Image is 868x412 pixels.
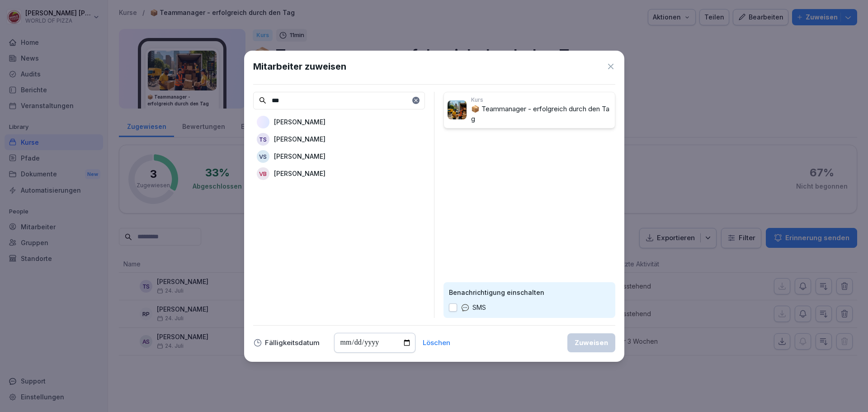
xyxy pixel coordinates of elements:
div: Zuweisen [575,338,608,348]
p: Fälligkeitsdatum [265,340,320,346]
p: Benachrichtigung einschalten [449,288,610,297]
img: in3w5lo2z519nrm9gbxqh89t.png [257,116,269,128]
button: Zuweisen [567,333,615,352]
div: VB [257,167,269,180]
button: Löschen [423,340,450,346]
div: VS [257,150,269,163]
p: [PERSON_NAME] [274,117,325,127]
p: SMS [472,303,486,313]
p: [PERSON_NAME] [274,152,325,161]
p: 📦 Teammanager - erfolgreich durch den Tag [471,104,611,124]
p: [PERSON_NAME] [274,169,325,178]
p: Kurs [471,96,611,104]
p: [PERSON_NAME] [274,134,325,144]
h1: Mitarbeiter zuweisen [253,60,346,73]
div: TS [257,133,269,146]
